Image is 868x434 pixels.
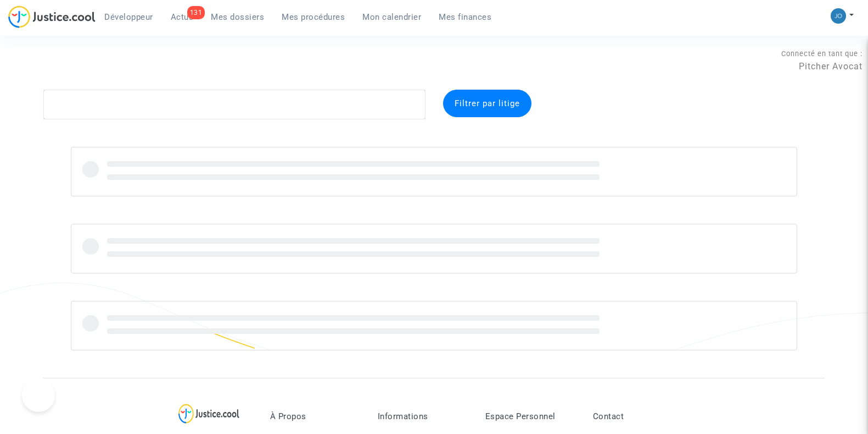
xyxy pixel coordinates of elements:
div: 131 [187,6,205,19]
span: Mes procédures [282,12,345,22]
span: Mes finances [439,12,491,22]
span: Mes dossiers [211,12,264,22]
iframe: Help Scout Beacon - Open [22,379,55,412]
img: 45a793c8596a0d21866ab9c5374b5e4b [831,8,846,24]
p: À Propos [270,411,361,421]
p: Espace Personnel [485,411,576,421]
a: Développeur [96,9,162,25]
span: Développeur [104,12,153,22]
span: Actus [171,12,194,22]
p: Informations [378,411,469,421]
a: 131Actus [162,9,203,25]
span: Filtrer par litige [455,98,520,108]
span: Connecté en tant que : [781,50,863,58]
img: jc-logo.svg [8,6,96,28]
p: Contact [593,411,684,421]
a: Mes dossiers [202,9,273,25]
a: Mon calendrier [354,9,430,25]
img: logo-lg.svg [178,404,239,424]
a: Mes procédures [273,9,354,25]
a: Mes finances [430,9,500,25]
span: Mon calendrier [362,12,421,22]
